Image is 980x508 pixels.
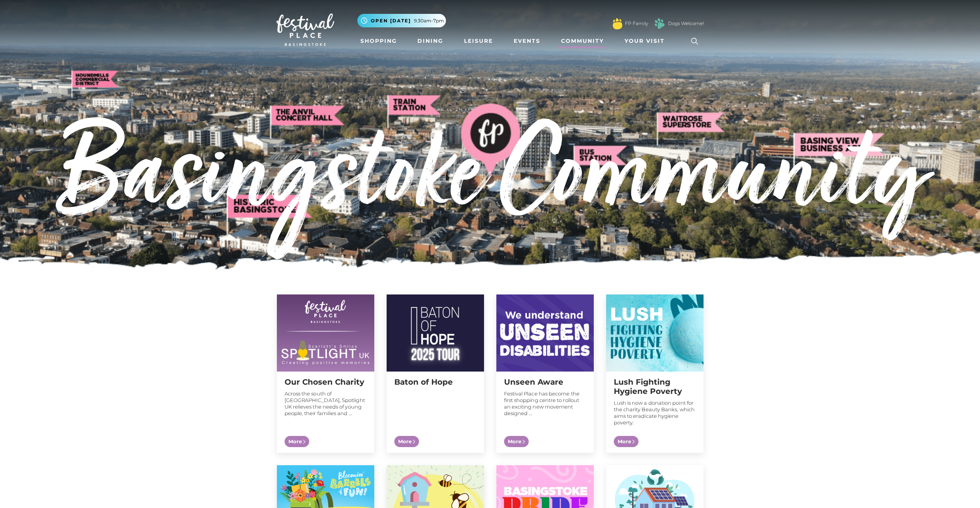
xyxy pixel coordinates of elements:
a: Leisure [461,34,496,48]
img: Shop Kind at Festival Place [277,294,374,372]
a: Lush Fighting Hygiene Poverty Lush is now a donation point for the charity Beauty Banks, which ai... [606,294,704,453]
span: Your Visit [625,37,665,45]
span: 9.30am-7pm [414,17,444,24]
a: Community [558,34,607,48]
a: Your Visit [622,34,672,48]
p: Lush is now a donation point for the charity Beauty Banks, which aims to eradicate hygiene poverty. [614,400,696,426]
a: Events [511,34,543,48]
a: FP Family [625,20,648,27]
h2: Unseen Aware [504,377,586,387]
img: Shop Kind at Festival Place [387,294,484,372]
img: Festival Place Logo [276,13,334,46]
span: Open [DATE] [371,17,411,24]
a: Unseen Aware Festival Place has become the first shopping centre to rollout an exciting new movem... [496,294,594,453]
p: Festival Place has become the first shopping centre to rollout an exciting new movement designed ... [504,390,586,417]
button: Open [DATE] 9.30am-7pm [357,14,446,27]
h2: Our Chosen Charity [285,377,367,387]
h2: Baton of Hope [394,377,476,387]
img: Shop Kind at Festival Place [606,294,704,372]
span: More [614,436,638,447]
img: Shop Kind at Festival Place [496,294,594,372]
h2: Lush Fighting Hygiene Poverty [614,377,696,396]
a: Baton of Hope More [387,294,484,453]
span: More [394,436,419,447]
a: Shopping [357,34,400,48]
p: Across the south of [GEOGRAPHIC_DATA], Spotlight UK relieves the needs of young people, their fam... [285,390,367,417]
a: Dining [414,34,446,48]
a: Our Chosen Charity Across the south of [GEOGRAPHIC_DATA], Spotlight UK relieves the needs of youn... [277,294,374,453]
span: More [285,436,309,447]
span: More [504,436,529,447]
a: Dogs Welcome! [668,20,704,27]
